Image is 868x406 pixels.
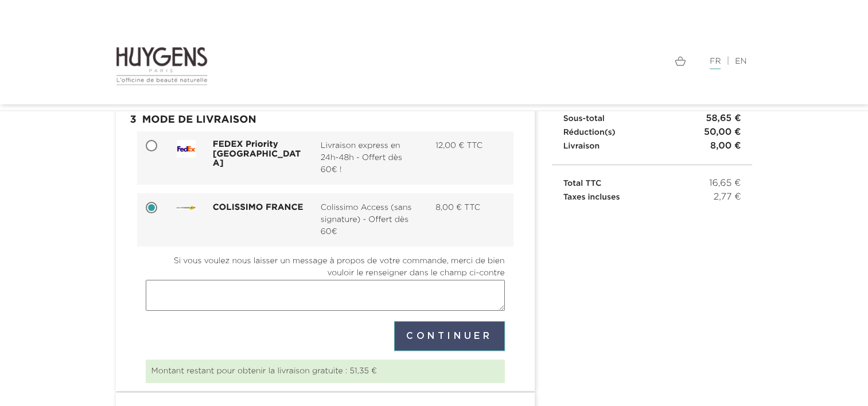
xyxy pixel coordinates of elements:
label: Si vous voulez nous laisser un message à propos de votre commande, merci de bien vouloir le rense... [146,255,505,279]
span: Sous-total [563,115,605,123]
span: Réduction(s) [563,128,616,136]
span: 3 [124,109,142,132]
h1: Mode de livraison [124,109,526,132]
button: Continuer [394,321,505,351]
span: 8,00 € TTC [435,204,480,212]
span: COLISSIMO FRANCE [213,203,303,213]
span: 2,77 € [714,190,741,204]
img: Huygens logo [116,46,208,86]
span: Livraison [563,142,600,150]
span: 50,00 € [704,126,741,139]
img: FEDEX Priority France [177,140,196,158]
span: 58,65 € [706,112,741,126]
span: Total TTC [563,179,602,188]
span: 8,00 € [710,139,741,153]
div: | [443,54,753,68]
span: Taxes incluses [563,193,620,201]
span: Colissimo Access (sans signature) - Offert dès 60€ [321,202,418,238]
span: Montant restant pour obtenir la livraison gratuite : 51,35 € [151,367,377,375]
img: COLISSIMO FRANCE [177,206,196,210]
iframe: PayPal Message 1 [563,204,741,222]
span: 12,00 € TTC [435,142,482,150]
span: FEDEX Priority [GEOGRAPHIC_DATA] [213,140,303,169]
span: Livraison express en 24h-48h - Offert dès 60€ ! [321,140,418,176]
span: 16,65 € [709,177,741,190]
